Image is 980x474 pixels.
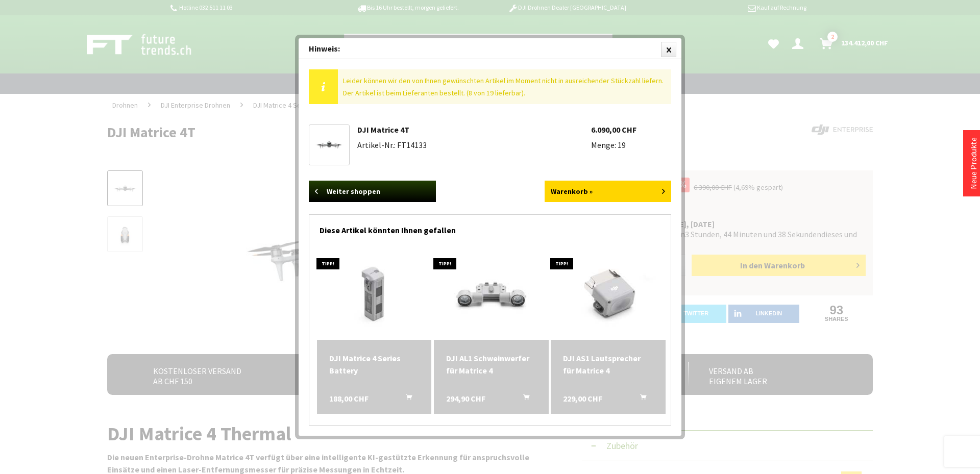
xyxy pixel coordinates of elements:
[545,181,672,202] a: Warenkorb »
[357,140,591,150] li: Artikel-Nr.: FT14133
[312,135,347,155] img: DJI Matrice 4T
[563,352,653,377] div: DJI AS1 Lautsprecher für Matrice 4
[446,352,536,377] div: DJI AL1 Schweinwerfer für Matrice 4
[338,69,671,104] div: Leider können wir den von Ihnen gewünschten Artikel im Moment nicht in ausreichender Stückzahl li...
[563,392,602,405] span: 229,00 CHF
[511,392,535,406] button: In den Warenkorb
[329,352,420,377] div: DJI Matrice 4 Series Battery
[312,128,347,162] a: DJI Matrice 4T
[446,392,485,405] span: 294,90 CHF
[309,181,436,202] a: Weiter shoppen
[320,215,660,240] div: Diese Artikel könnten Ihnen gefallen
[329,352,420,377] a: DJI Matrice 4 Series Battery 188,00 CHF In den Warenkorb
[968,137,978,189] a: Neue Produkte
[329,392,369,405] span: 188,00 CHF
[563,352,653,377] a: DJI AS1 Lautsprecher für Matrice 4 229,00 CHF In den Warenkorb
[446,352,536,377] a: DJI AL1 Schweinwerfer für Matrice 4 294,90 CHF In den Warenkorb
[551,256,666,332] img: DJI AS1 Lautsprecher für Matrice 4
[434,256,549,332] img: DJI AL1 Schweinwerfer für Matrice 4
[628,392,652,406] button: In den Warenkorb
[317,256,432,332] img: DJI Matrice 4 Series Battery
[357,124,409,135] a: DJI Matrice 4T
[591,140,672,150] li: Menge: 19
[299,38,681,59] div: Hinweis:
[394,392,418,406] button: In den Warenkorb
[591,124,672,135] li: 6.090,00 CHF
